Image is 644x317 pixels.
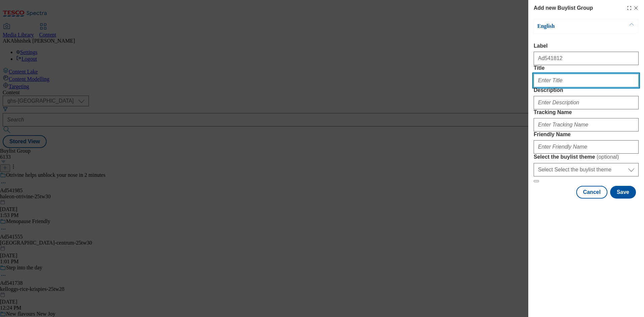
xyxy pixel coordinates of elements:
[534,96,639,109] input: Enter Description
[534,52,639,65] input: Enter Label
[534,118,639,131] input: Enter Tracking Name
[610,186,636,199] button: Save
[597,154,619,160] span: ( optional )
[534,154,639,160] label: Select the buylist theme
[534,131,639,138] label: Friendly Name
[534,87,639,93] label: Description
[534,65,639,71] label: Title
[576,186,607,199] button: Cancel
[534,4,593,12] h4: Add new Buylist Group
[534,74,639,87] input: Enter Title
[534,43,639,49] label: Label
[537,23,608,30] p: English
[534,140,639,154] input: Enter Friendly Name
[534,109,639,115] label: Tracking Name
